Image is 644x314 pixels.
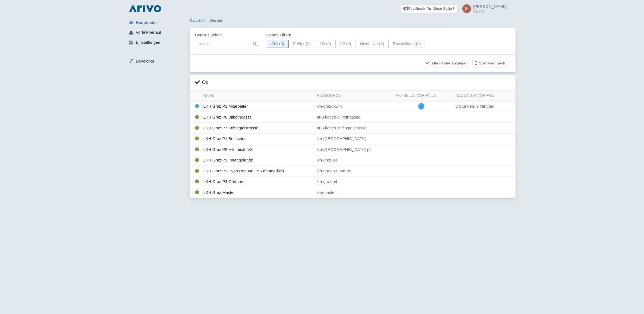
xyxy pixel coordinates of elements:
[388,40,426,48] span: Entwicklung (0)
[315,101,394,112] td: lkh-graz-p1-m
[136,39,160,46] span: Einstellungen
[335,40,356,48] span: V2 (0)
[315,187,394,198] td: lkh-master
[315,40,336,48] span: Ok (9)
[288,40,315,48] span: Fehler (0)
[195,40,260,48] input: Suche…
[315,176,394,187] td: lkh-graz-p4
[315,155,394,166] td: lkh-graz-p3
[201,91,315,101] th: Name
[201,133,315,144] td: LKH Graz P1 Besucher
[315,133,394,144] td: lkh-[GEOGRAPHIC_DATA]
[201,166,315,176] td: LKH Graz P3 Hypo Rettung P5 Zahnmedizin
[201,187,315,198] td: LKH Graz Master
[201,123,315,133] td: LKH Graz P7 Stiftingtalstrasse
[315,112,394,123] td: at-8-kages-billrothgasse
[195,80,208,86] h3: Ok
[201,101,315,112] td: LKH Graz P1 Mitarbeiter
[201,112,315,123] td: LKH Graz P6 Billrothgasse
[267,32,426,38] label: Geräte filtern
[190,17,516,24] div: Geräte
[195,32,260,38] label: Geräte suchen
[453,91,516,101] th: Neuester Vorfall
[315,91,394,101] th: Ressource
[459,4,507,13] a: [PERSON_NAME] GESIG
[201,144,315,155] td: LKH Graz P2 Hilmteich, VZ
[418,103,425,110] span: 1
[315,144,394,155] td: lkh-[GEOGRAPHIC_DATA]-p2
[472,59,508,67] button: Sortieren nach
[136,58,154,64] span: Developer
[136,20,157,26] span: Hauptseite
[124,56,190,66] a: Developer
[128,4,162,13] img: logo
[356,40,389,48] span: Nicht Live (0)
[455,104,494,108] span: 3 Stunden, 9 Minuten
[201,176,315,187] td: LKH Graz P4 Gärtnerei
[124,27,190,38] a: Vorfall-Verlauf
[315,123,394,133] td: at-8-kages-stiftingtalstrasse
[201,155,315,166] td: LKH Graz P3 Innengelände
[267,40,289,48] span: Alle (9)
[124,38,190,48] a: Einstellungen
[190,18,206,23] a: Zurück
[423,59,470,67] button: Alle Fehler anzeigen
[136,29,161,36] span: Vorfall-Verlauf
[394,91,453,101] th: Aktuelle Vorfälle
[315,166,394,176] td: lkh-graz-p3-und-p5
[401,4,457,13] a: Feedback für diese Seite?
[473,4,507,9] span: [PERSON_NAME]
[124,17,190,28] a: Hauptseite
[473,10,507,13] small: GESIG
